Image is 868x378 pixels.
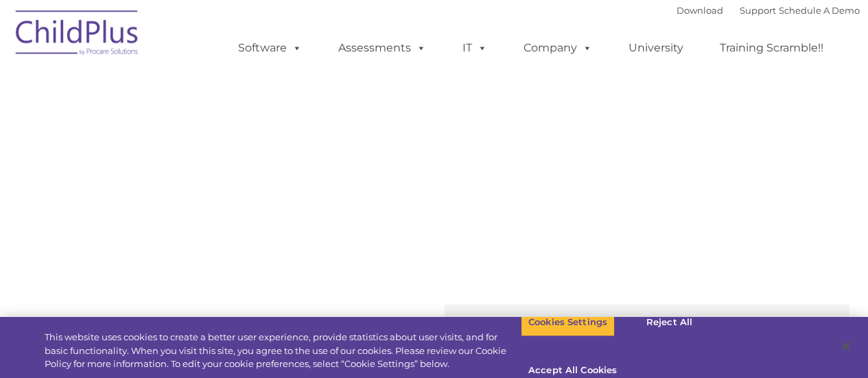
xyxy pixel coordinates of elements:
button: Reject All [626,308,712,337]
h4: Hours [98,195,244,214]
img: ChildPlus by Procare Solutions [9,1,146,69]
strong: Need help with ChildPlus? [19,156,161,169]
a: Support [740,5,776,16]
a: Download [677,5,723,16]
strong: [DATE] – [DATE]: [98,215,185,228]
a: Schedule A Demo [779,5,860,16]
a: Training Scramble!! [706,34,837,62]
a: University [615,34,697,62]
span: We offer many convenient ways to contact our amazing Customer Support representatives, including ... [19,156,797,169]
a: IT [449,34,501,62]
p: 8:30 a.m. to 6:30 p.m. ET 8:30 a.m. to 5:30 p.m. ET [98,214,244,280]
span: Customer Support [19,99,354,141]
div: This website uses cookies to create a better user experience, provide statistics about user visit... [45,331,521,371]
a: Assessments [325,34,440,62]
strong: [DATE]: [98,248,137,261]
button: Close [831,331,861,362]
font: | [677,5,860,16]
button: Cookies Settings [521,308,615,337]
a: Company [510,34,606,62]
a: Software [224,34,316,62]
